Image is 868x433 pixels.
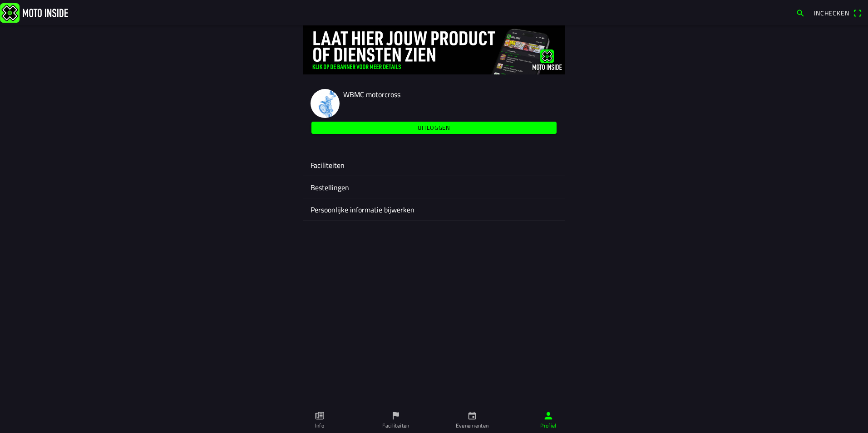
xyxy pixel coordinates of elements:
span: Inchecken [814,8,849,18]
ion-icon: paper [315,411,325,421]
a: search [791,5,809,20]
ion-label: Evenementen [456,422,489,430]
ion-label: Persoonlijke informatie bijwerken [311,204,557,215]
ion-label: Faciliteiten [311,160,557,171]
ion-label: Bestellingen [311,182,557,193]
ion-label: Info [315,422,324,430]
a: Incheckenqr scanner [809,5,866,20]
img: 5PWWCJ94hWfCKyflmTNkTV9iigJGQmf7QauixRNE1608810551.jpg [311,89,340,118]
ion-label: Faciliteiten [382,422,409,430]
ion-icon: person [543,411,553,421]
img: 4Lg0uCZZgYSq9MW2zyHRs12dBiEH1AZVHKMOLPl0.jpg [303,25,565,74]
ion-icon: calendar [467,411,477,421]
span: WBMC motorcross [343,89,400,100]
ion-button: Uitloggen [311,122,557,134]
ion-label: Profiel [540,422,557,430]
ion-icon: flag [391,411,401,421]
